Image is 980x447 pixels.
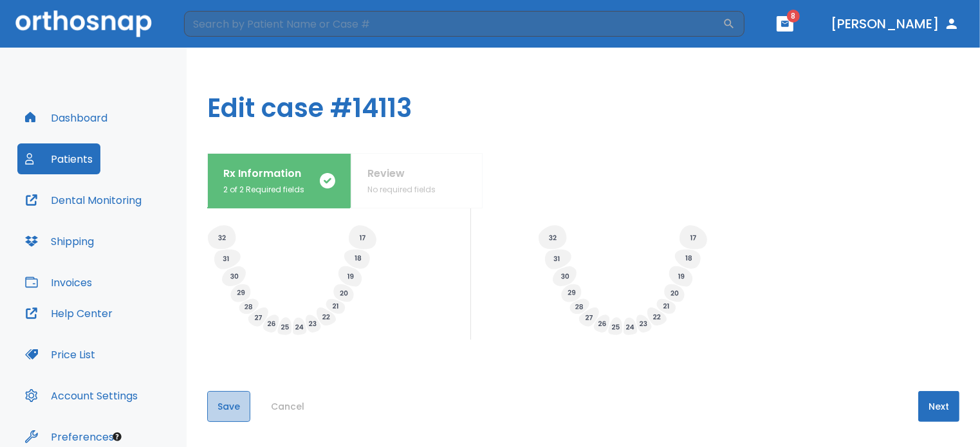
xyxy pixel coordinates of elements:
button: Save [207,391,250,422]
img: Orthosnap [15,10,152,37]
span: 8 [787,10,800,23]
button: Price List [17,339,103,370]
h1: Edit case #14113 [187,48,980,153]
input: Search by Patient Name or Case # [184,11,723,37]
button: Next [918,391,959,422]
button: Patients [17,143,100,174]
button: Dental Monitoring [17,185,149,215]
button: [PERSON_NAME] [826,12,965,35]
button: Dashboard [17,102,115,133]
p: Rx Information [223,166,304,181]
button: Cancel [266,391,310,422]
button: Help Center [17,298,120,329]
button: Shipping [17,226,102,257]
div: Tooltip anchor [111,431,123,442]
button: Account Settings [17,380,145,411]
button: Invoices [17,267,100,298]
p: 2 of 2 Required fields [223,184,304,196]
